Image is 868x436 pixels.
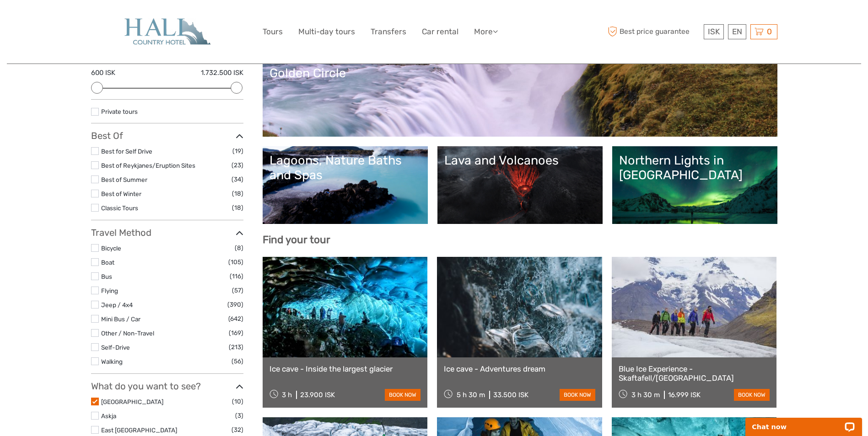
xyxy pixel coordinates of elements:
[232,146,243,156] span: (19)
[101,245,121,252] a: Bicycle
[766,27,773,36] span: 0
[91,130,243,141] h3: Best Of
[232,285,243,296] span: (57)
[91,68,115,78] label: 600 ISK
[201,68,243,78] label: 1.732.500 ISK
[232,425,243,435] span: (32)
[298,25,355,38] a: Multi-day tours
[232,356,243,367] span: (56)
[734,389,770,401] a: book now
[606,24,701,39] span: Best price guarantee
[270,153,421,217] a: Lagoons, Nature Baths and Spas
[619,364,770,383] a: Blue Ice Experience - Skaftafell/[GEOGRAPHIC_DATA]
[101,330,154,337] a: Other / Non-Travel
[619,153,771,217] a: Northern Lights in [GEOGRAPHIC_DATA]
[385,389,421,401] a: book now
[101,190,141,197] a: Best of Winter
[101,108,138,115] a: Private tours
[101,287,118,294] a: Flying
[668,391,701,399] div: 16.999 ISK
[101,426,177,434] a: East [GEOGRAPHIC_DATA]
[444,153,596,217] a: Lava and Volcanoes
[739,407,868,436] iframe: LiveChat chat widget
[232,188,243,199] span: (18)
[560,389,595,401] a: book now
[229,342,243,352] span: (213)
[227,299,243,310] span: (390)
[300,391,335,399] div: 23.900 ISK
[101,148,152,155] a: Best for Self Drive
[270,153,421,183] div: Lagoons, Nature Baths and Spas
[270,66,771,130] a: Golden Circle
[728,24,746,39] div: EN
[101,358,123,365] a: Walking
[270,66,771,80] div: Golden Circle
[232,174,243,185] span: (34)
[101,204,138,212] a: Classic Tours
[228,314,243,324] span: (642)
[708,27,720,36] span: ISK
[117,16,217,47] img: 907-8240d3ce-2828-4403-a03e-dde40b93cd63_logo_big.jpg
[91,227,243,238] h3: Travel Method
[263,25,283,38] a: Tours
[230,271,243,282] span: (116)
[444,364,595,373] a: Ice cave - Adventures dream
[235,410,243,421] span: (3)
[101,398,163,405] a: [GEOGRAPHIC_DATA]
[493,391,528,399] div: 33.500 ISK
[101,162,195,169] a: Best of Reykjanes/Eruption Sites
[235,243,243,253] span: (8)
[444,153,596,168] div: Lava and Volcanoes
[101,412,116,420] a: Askja
[101,344,130,351] a: Self-Drive
[457,391,485,399] span: 5 h 30 m
[228,257,243,267] span: (105)
[619,153,771,183] div: Northern Lights in [GEOGRAPHIC_DATA]
[270,364,421,373] a: Ice cave - Inside the largest glacier
[101,315,140,323] a: Mini Bus / Car
[91,381,243,392] h3: What do you want to see?
[101,273,112,280] a: Bus
[282,391,292,399] span: 3 h
[631,391,660,399] span: 3 h 30 m
[474,25,498,38] a: More
[232,396,243,407] span: (10)
[371,25,406,38] a: Transfers
[229,328,243,338] span: (169)
[232,202,243,213] span: (18)
[232,160,243,170] span: (23)
[101,301,133,308] a: Jeep / 4x4
[101,176,147,183] a: Best of Summer
[422,25,458,38] a: Car rental
[101,259,114,266] a: Boat
[263,234,330,246] b: Find your tour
